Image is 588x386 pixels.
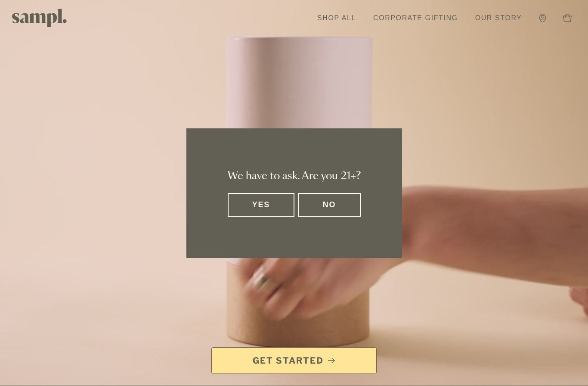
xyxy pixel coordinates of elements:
[471,9,526,28] a: Our Story
[369,9,462,28] a: Corporate Gifting
[253,355,324,367] span: Get Started
[12,9,67,27] img: Sampl logo
[211,347,377,374] a: Get Started
[313,9,360,28] a: Shop All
